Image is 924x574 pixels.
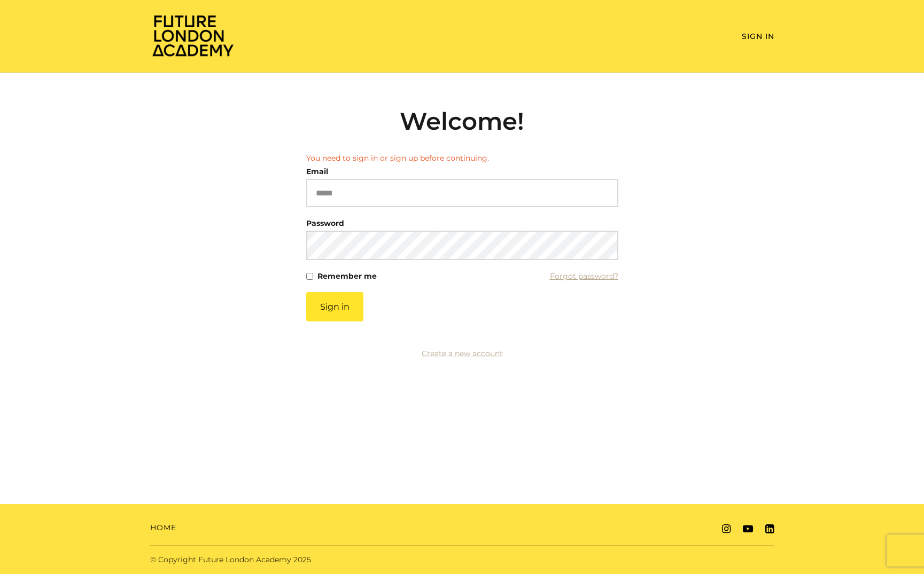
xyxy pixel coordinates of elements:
[306,292,315,574] label: If you are a human, ignore this field
[142,554,462,565] div: © Copyright Future London Academy 2025
[306,216,344,231] label: Password
[550,269,618,284] a: Forgot password?
[742,32,774,41] a: Sign In
[150,14,236,57] img: Home Page
[150,522,176,533] a: Home
[317,269,377,284] label: Remember me
[422,349,503,358] a: Create a new account
[306,164,328,179] label: Email
[306,153,618,164] li: You need to sign in or sign up before continuing.
[306,107,618,136] h2: Welcome!
[306,292,363,321] button: Sign in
